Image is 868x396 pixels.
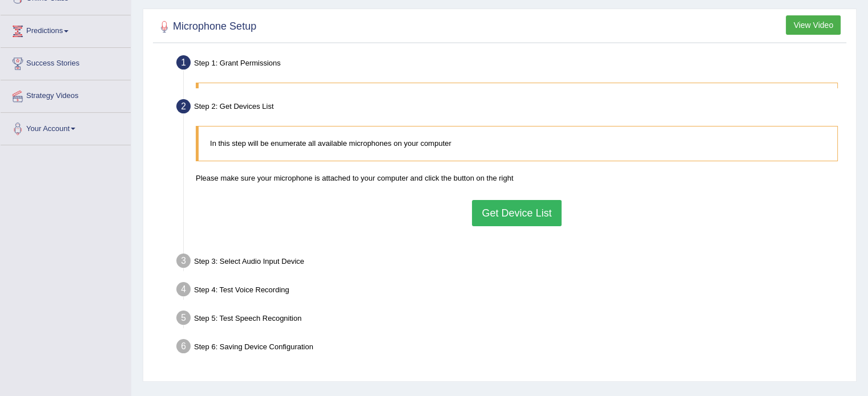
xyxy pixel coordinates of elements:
[171,52,851,77] div: Step 1: Grant Permissions
[786,15,841,35] button: View Video
[1,113,131,141] a: Your Account
[196,126,838,161] blockquote: In this step will be enumerate all available microphones on your computer
[171,279,851,304] div: Step 4: Test Voice Recording
[171,336,851,361] div: Step 6: Saving Device Configuration
[196,173,838,183] p: Please make sure your microphone is attached to your computer and click the button on the right
[171,96,851,121] div: Step 2: Get Devices List
[472,200,561,226] button: Get Device List
[1,48,131,76] a: Success Stories
[1,15,131,44] a: Predictions
[171,307,851,332] div: Step 5: Test Speech Recognition
[156,18,256,35] h2: Microphone Setup
[1,80,131,109] a: Strategy Videos
[171,250,851,275] div: Step 3: Select Audio Input Device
